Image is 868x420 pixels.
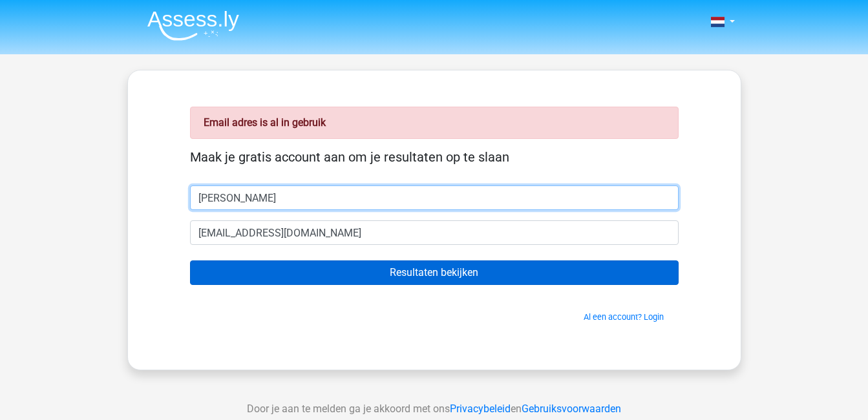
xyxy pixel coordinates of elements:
[190,185,679,210] input: Voornaam
[522,403,621,415] a: Gebruiksvoorwaarden
[190,220,679,245] input: Email
[147,10,239,41] img: Assessly
[190,149,679,165] h5: Maak je gratis account aan om je resultaten op te slaan
[190,260,679,285] input: Resultaten bekijken
[204,116,326,129] strong: Email adres is al in gebruik
[584,312,664,322] a: Al een account? Login
[450,403,511,415] a: Privacybeleid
